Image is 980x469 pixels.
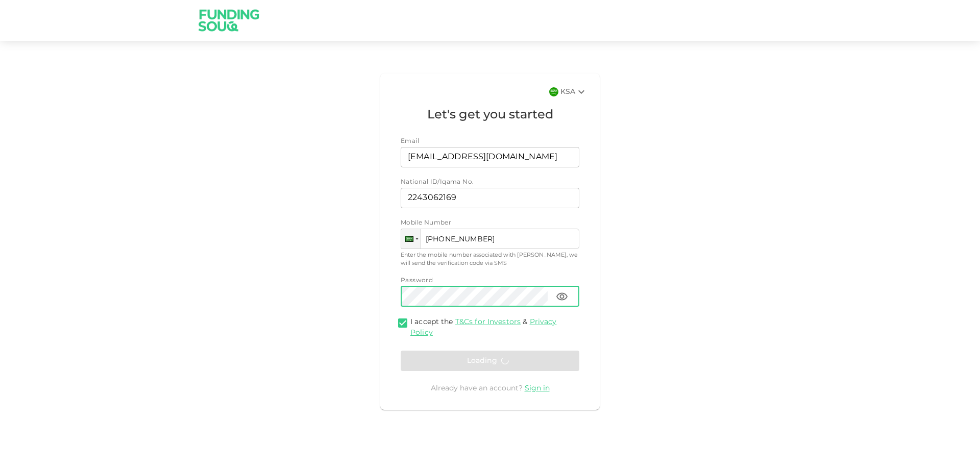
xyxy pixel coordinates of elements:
[401,218,451,229] span: Mobile Number
[401,179,474,185] span: National ID/Iqama No.
[410,318,556,336] a: Privacy Policy
[401,188,579,208] input: nationalId
[525,385,550,392] a: Sign in
[395,317,410,331] span: termsConditionsForInvestmentsAccepted
[401,229,421,249] div: Saudi Arabia: + 966
[401,138,419,144] span: Email
[401,383,579,393] div: Already have an account?
[401,278,433,284] span: Password
[401,286,548,307] input: password
[455,318,521,326] a: T&Cs for Investors
[549,87,558,96] img: flag-sa.b9a346574cdc8950dd34b50780441f57.svg
[401,229,579,249] input: 1 (702) 123-4567
[401,147,568,167] input: email
[401,251,579,268] div: Enter the mobile number associated with [PERSON_NAME], we will send the verification code via SMS
[410,318,556,336] span: I accept the &
[401,106,579,125] h1: Let's get you started
[560,86,587,98] div: KSA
